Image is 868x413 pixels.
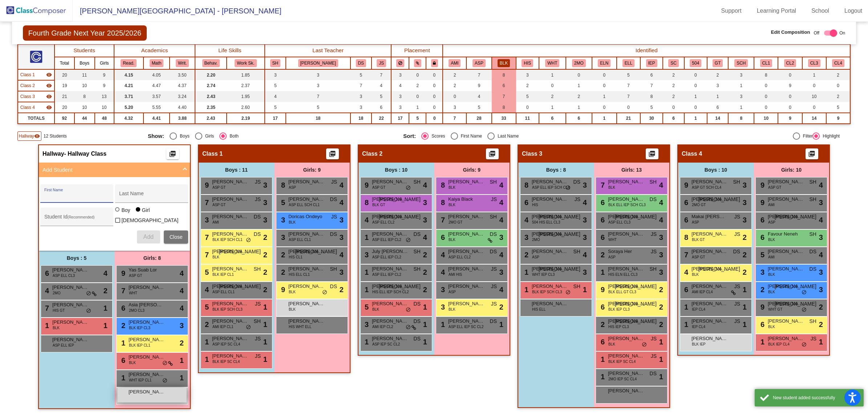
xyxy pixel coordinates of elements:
td: 8 [74,91,95,102]
td: 7 [350,80,372,91]
td: 0 [754,102,778,113]
div: Boys : 10 [678,163,754,177]
td: 3 [728,69,754,80]
mat-icon: picture_as_pdf [328,150,337,160]
td: 7 [443,113,466,124]
td: 9 [778,113,802,124]
mat-icon: visibility [46,105,52,110]
td: 5 [466,102,491,113]
div: Highlight [820,133,840,139]
button: Close [164,230,188,244]
td: 6 [640,69,663,80]
span: Close [170,234,183,240]
td: 2.20 [195,69,227,80]
mat-icon: visibility [46,72,52,78]
div: First Name [458,133,482,139]
td: 0 [426,113,443,124]
span: Sort: [403,133,416,139]
th: Girls [95,57,114,69]
div: Boys : 10 [358,163,434,177]
th: Keep away students [391,57,409,69]
td: 3 [443,102,466,113]
th: White [539,57,566,69]
td: 0 [663,102,684,113]
td: 0 [426,69,443,80]
div: Boys : 11 [199,163,274,177]
button: BLK [498,59,510,67]
td: 3 [728,91,754,102]
button: ELL [622,59,634,67]
td: 22 [372,113,392,124]
td: 5 [640,102,663,113]
td: 0 [684,80,707,91]
td: 11 [516,113,539,124]
span: Class 4 [20,104,35,111]
span: Fourth Grade Next Year 2025/2026 [23,25,147,41]
th: Boys [74,57,95,69]
td: 6 [372,102,392,113]
td: 1 [684,91,707,102]
th: Hispanic [516,57,539,69]
div: Boys [177,133,190,139]
div: Girls: 10 [754,163,829,177]
td: 6 [566,113,592,124]
td: 2 [409,80,426,91]
td: 14 [802,113,826,124]
span: [PERSON_NAME] [212,178,248,185]
td: Hidden teacher - No Class Name [18,80,55,91]
td: 3.50 [170,69,195,80]
mat-panel-title: Add Student [42,166,178,174]
td: 5 [286,102,350,113]
td: 2 [663,69,684,80]
td: 2 [539,91,566,102]
td: 3 [350,91,372,102]
td: 7 [617,91,640,102]
button: SCH [734,59,748,67]
button: JS [377,59,386,67]
span: SH [490,178,497,186]
td: 10 [754,113,778,124]
td: 92 [54,113,74,124]
div: Boys : 8 [518,163,594,177]
td: 0 [592,69,617,80]
td: 9 [95,80,114,91]
td: 10 [95,102,114,113]
mat-icon: picture_as_pdf [488,150,496,160]
td: 1 [707,91,728,102]
td: 2.19 [227,113,265,124]
td: 11 [74,69,95,80]
span: Hallway [42,150,64,158]
td: 1 [539,102,566,113]
td: 2 [443,69,466,80]
td: TOTALS [18,113,55,124]
td: 0 [684,69,707,80]
td: 5 [516,91,539,102]
td: 0 [443,91,466,102]
th: Speech [728,57,754,69]
button: IEP [646,59,657,67]
td: 19 [54,80,74,91]
td: 1 [728,80,754,91]
span: 12 Students [44,133,67,139]
td: 0 [754,91,778,102]
span: [PERSON_NAME] [532,178,568,185]
span: DS [573,178,580,186]
th: Keep with teacher [426,57,443,69]
span: [PERSON_NAME] [288,178,325,185]
th: Academics [114,44,195,57]
span: [PERSON_NAME][GEOGRAPHIC_DATA] - [PERSON_NAME] [73,5,281,17]
td: 9 [826,113,850,124]
span: - Hallway Class [64,150,107,158]
th: Cluster 3 [802,57,826,69]
td: 5 [372,91,392,102]
button: CL4 [832,59,844,67]
th: Jason Albrechtson [286,57,350,69]
th: Self Contained [663,57,684,69]
mat-icon: picture_as_pdf [807,150,816,160]
button: 504 [690,59,701,67]
span: Class 2 [362,150,382,158]
th: Gifted and Talented [707,57,728,69]
td: 7 [286,91,350,102]
td: 8 [492,102,516,113]
td: 10 [802,91,826,102]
